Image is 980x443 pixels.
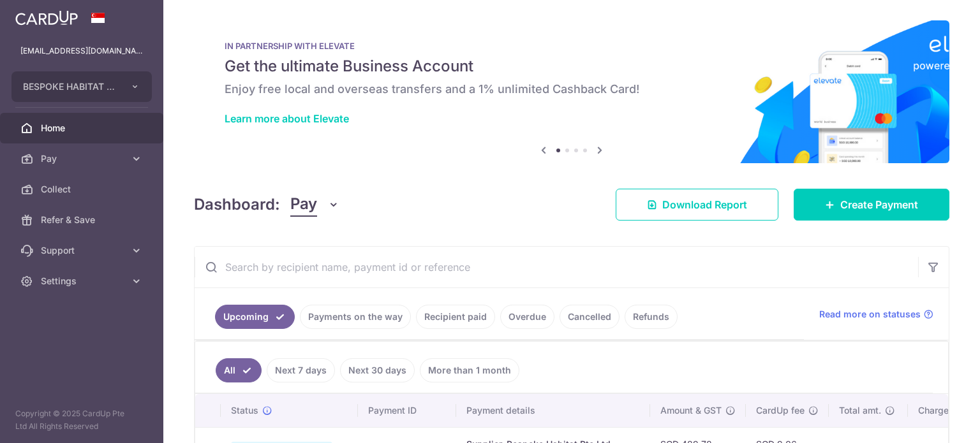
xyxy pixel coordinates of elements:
[420,358,519,382] a: More than 1 month
[41,244,125,257] span: Support
[819,308,933,321] a: Read more on statuses
[616,189,778,221] a: Download Report
[290,192,317,217] span: Pay
[41,214,125,226] span: Refer & Save
[194,20,949,163] img: Renovation banner
[660,404,722,417] span: Amount & GST
[225,82,919,97] h6: Enjoy free local and overseas transfers and a 1% unlimited Cashback Card!
[416,305,495,329] a: Recipient paid
[216,358,262,382] a: All
[225,112,349,125] a: Learn more about Elevate
[300,305,411,329] a: Payments on the way
[41,152,125,165] span: Pay
[340,358,415,382] a: Next 30 days
[20,45,143,57] p: [EMAIL_ADDRESS][DOMAIN_NAME]
[267,358,335,382] a: Next 7 days
[918,404,970,417] span: Charge date
[794,189,949,221] a: Create Payment
[358,394,456,427] th: Payment ID
[225,41,919,51] p: IN PARTNERSHIP WITH ELEVATE
[456,394,650,427] th: Payment details
[41,122,125,134] span: Home
[819,308,921,321] span: Read more on statuses
[215,305,295,329] a: Upcoming
[194,193,280,216] h4: Dashboard:
[500,305,554,329] a: Overdue
[195,247,918,287] input: Search by recipient name, payment id or reference
[41,183,125,196] span: Collect
[15,10,78,25] img: CardUp
[41,275,125,287] span: Settings
[560,305,620,329] a: Cancelled
[225,56,919,76] h5: Get the ultimate Business Account
[231,404,258,417] span: Status
[23,80,117,93] span: BESPOKE HABITAT B47KT PTE. LTD.
[11,71,152,102] button: BESPOKE HABITAT B47KT PTE. LTD.
[290,192,339,217] button: Pay
[662,197,747,212] span: Download Report
[840,197,918,212] span: Create Payment
[839,404,881,417] span: Total amt.
[756,404,805,417] span: CardUp fee
[625,305,678,329] a: Refunds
